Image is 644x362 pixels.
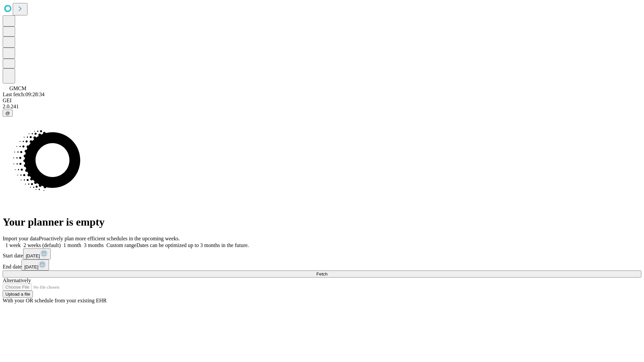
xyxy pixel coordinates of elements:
[3,259,641,270] div: End date
[3,278,31,283] span: Alternatively
[21,259,49,270] button: [DATE]
[3,248,641,259] div: Start date
[3,104,641,110] div: 2.0.241
[3,236,39,241] span: Import your data
[3,291,33,298] button: Upload a file
[3,298,107,303] span: With your OR schedule from your existing EHR
[3,110,13,117] button: @
[63,242,81,248] span: 1 month
[5,111,10,116] span: @
[3,270,641,278] button: Fetch
[3,92,45,97] span: Last fetch: 09:28:34
[3,98,641,104] div: GEI
[39,236,180,241] span: Proactively plan more efficient schedules in the upcoming weeks.
[24,264,38,269] span: [DATE]
[106,242,136,248] span: Custom range
[316,271,327,277] span: Fetch
[23,242,61,248] span: 2 weeks (default)
[9,85,26,91] span: GMCM
[137,242,249,248] span: Dates can be optimized up to 3 months in the future.
[84,242,104,248] span: 3 months
[23,248,51,259] button: [DATE]
[3,216,641,228] h1: Your planner is empty
[5,242,21,248] span: 1 week
[26,253,40,258] span: [DATE]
